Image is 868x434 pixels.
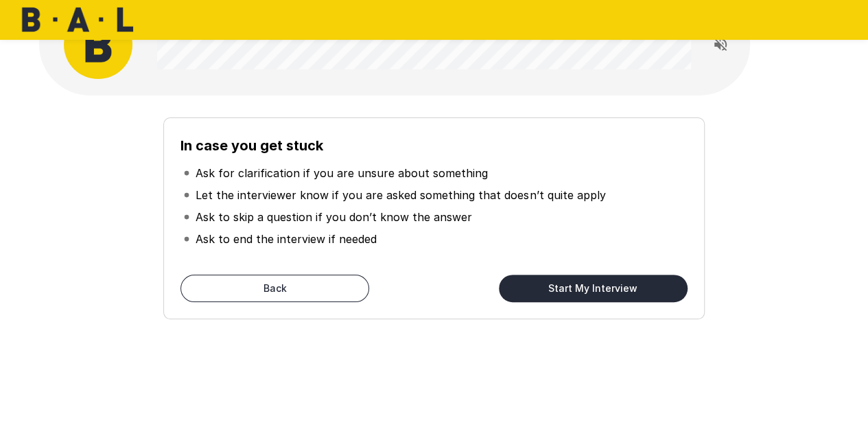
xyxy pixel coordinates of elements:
[180,275,369,302] button: Back
[180,137,323,154] b: In case you get stuck
[499,275,688,302] button: Start My Interview
[196,187,605,203] p: Let the interviewer know if you are asked something that doesn’t quite apply
[196,209,472,225] p: Ask to skip a question if you don’t know the answer
[196,231,377,247] p: Ask to end the interview if needed
[64,10,132,79] img: bal_avatar.png
[707,31,734,58] button: Read questions aloud
[196,165,488,181] p: Ask for clarification if you are unsure about something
